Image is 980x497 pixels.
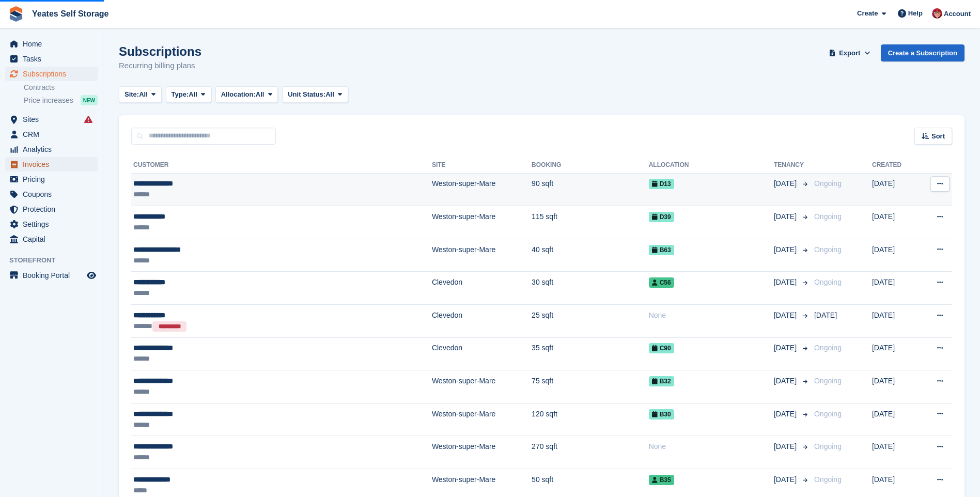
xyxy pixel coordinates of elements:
td: Clevedon [432,337,532,370]
img: stora-icon-8386f47178a22dfd0bd8f6a31ec36ba5ce8667c1dd55bd0f319d3a0aa187defe.svg [8,6,24,22]
span: Home [23,37,85,51]
td: Clevedon [432,272,532,305]
span: [DATE] [774,244,799,255]
td: 75 sqft [532,370,649,403]
span: All [325,89,334,100]
p: Recurring billing plans [119,60,201,72]
div: None [649,310,774,321]
span: [DATE] [774,376,799,386]
span: Ongoing [814,475,842,484]
span: Tasks [23,52,85,66]
td: [DATE] [872,337,918,370]
a: menu [5,268,98,283]
td: 115 sqft [532,206,649,239]
span: D13 [649,179,674,189]
span: D39 [649,212,674,222]
td: 30 sqft [532,272,649,305]
span: Analytics [23,142,85,157]
span: Ongoing [814,344,842,352]
a: menu [5,127,98,142]
h1: Subscriptions [119,44,201,58]
span: [DATE] [774,310,799,321]
span: Invoices [23,157,85,172]
span: Type: [172,89,189,100]
span: Unit Status: [288,89,325,100]
span: B30 [649,409,674,420]
a: menu [5,202,98,216]
span: Ongoing [814,410,842,418]
span: All [189,89,197,100]
a: menu [5,157,98,172]
span: Coupons [23,187,85,201]
span: Export [839,48,860,58]
td: Weston-super-Mare [432,173,532,206]
span: Storefront [9,255,103,266]
i: Smart entry sync failures have occurred [84,115,92,123]
td: [DATE] [872,436,918,469]
button: Site: All [119,86,162,103]
span: Ongoing [814,442,842,451]
td: Clevedon [432,305,532,338]
span: Site: [125,89,139,100]
a: Price increases NEW [24,95,98,106]
span: [DATE] [774,474,799,485]
td: [DATE] [872,173,918,206]
span: B32 [649,376,674,386]
span: Subscriptions [23,67,85,81]
span: Pricing [23,172,85,187]
a: menu [5,112,98,127]
td: [DATE] [872,206,918,239]
span: Capital [23,232,85,246]
button: Export [827,44,873,61]
a: Create a Subscription [881,44,965,61]
a: Yeates Self Storage [28,5,113,22]
span: Ongoing [814,179,842,188]
td: 90 sqft [532,173,649,206]
td: 120 sqft [532,403,649,436]
span: Allocation: [221,89,256,100]
th: Customer [131,157,432,174]
th: Tenancy [774,157,810,174]
span: B63 [649,245,674,255]
span: Ongoing [814,245,842,254]
td: [DATE] [872,239,918,272]
th: Site [432,157,532,174]
span: Booking Portal [23,268,85,283]
span: [DATE] [814,311,837,319]
a: menu [5,67,98,81]
span: Sites [23,112,85,127]
span: [DATE] [774,409,799,420]
th: Created [872,157,918,174]
span: Create [857,8,878,19]
a: menu [5,52,98,66]
td: [DATE] [872,305,918,338]
span: Account [944,9,971,19]
button: Unit Status: All [282,86,348,103]
a: menu [5,187,98,201]
span: Protection [23,202,85,216]
span: [DATE] [774,343,799,353]
td: Weston-super-Mare [432,239,532,272]
img: Wendie Tanner [932,8,942,19]
td: [DATE] [872,370,918,403]
td: 40 sqft [532,239,649,272]
a: Preview store [85,269,98,282]
div: None [649,441,774,452]
span: [DATE] [774,277,799,288]
span: CRM [23,127,85,142]
a: menu [5,142,98,157]
span: [DATE] [774,441,799,452]
a: menu [5,217,98,231]
span: C56 [649,277,674,288]
span: Price increases [24,96,73,105]
span: Sort [931,131,945,142]
a: menu [5,37,98,51]
span: All [139,89,148,100]
span: B35 [649,475,674,485]
td: Weston-super-Mare [432,206,532,239]
a: menu [5,172,98,187]
td: 270 sqft [532,436,649,469]
div: NEW [81,95,98,105]
span: Ongoing [814,212,842,221]
td: Weston-super-Mare [432,403,532,436]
